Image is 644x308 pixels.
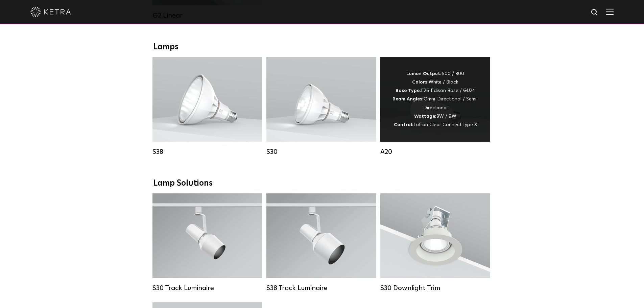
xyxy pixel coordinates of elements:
span: Lutron Clear Connect Type X [413,122,477,127]
div: A20 [380,148,490,156]
strong: Base Type: [396,88,421,93]
strong: Control: [394,122,413,127]
div: 600 / 800 White / Black E26 Edison Base / GU24 Omni-Directional / Semi-Directional 8W / 9W [390,70,480,129]
div: S38 Track Luminaire [266,284,376,292]
strong: Lumen Output: [406,71,442,76]
img: ketra-logo-2019-white [30,7,71,17]
strong: Beam Angles: [392,97,424,101]
div: Lamps [153,42,491,52]
div: S38 [152,148,262,156]
a: S30 Downlight Trim S30 Downlight Trim [380,193,490,292]
img: Hamburger%20Nav.svg [606,8,614,15]
strong: Wattage: [414,114,436,119]
img: search icon [591,8,599,17]
strong: Colors: [412,80,429,85]
div: S30 Track Luminaire [152,284,262,292]
a: S30 Track Luminaire Lumen Output:1100Colors:White / BlackBeam Angles:15° / 25° / 40° / 60° / 90°W... [152,193,262,292]
a: S38 Track Luminaire Lumen Output:1100Colors:White / BlackBeam Angles:10° / 25° / 40° / 60°Wattage... [266,193,376,292]
div: S30 [266,148,376,156]
a: S38 Lumen Output:1100Colors:White / BlackBase Type:E26 Edison Base / GU24Beam Angles:10° / 25° / ... [152,57,262,156]
a: S30 Lumen Output:1100Colors:White / BlackBase Type:E26 Edison Base / GU24Beam Angles:15° / 25° / ... [266,57,376,156]
a: A20 Lumen Output:600 / 800Colors:White / BlackBase Type:E26 Edison Base / GU24Beam Angles:Omni-Di... [380,57,490,156]
div: S30 Downlight Trim [380,284,490,292]
div: Lamp Solutions [153,179,491,188]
